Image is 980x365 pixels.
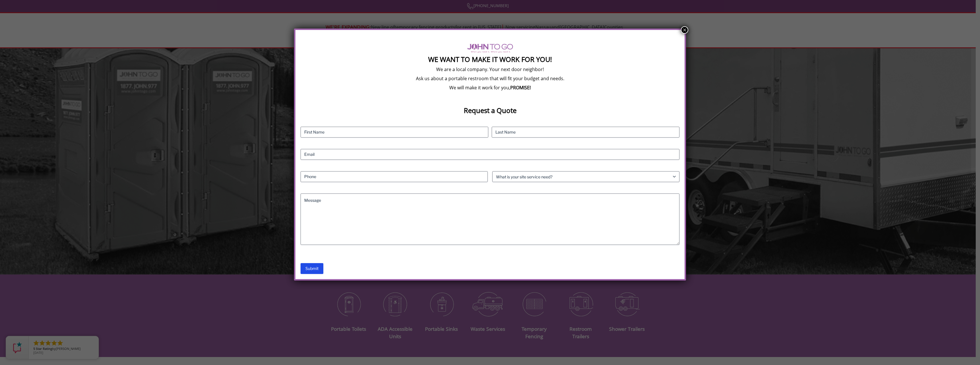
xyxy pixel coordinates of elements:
[301,66,679,72] p: We are a local company. Your next door neighbor!
[492,127,679,138] input: Last Name
[464,106,516,115] strong: Request a Quote
[301,127,488,138] input: First Name
[681,26,688,34] button: Close
[428,55,552,64] strong: We Want To Make It Work For You!
[301,149,679,160] input: Email
[301,171,488,182] input: Phone
[467,44,513,53] img: logo of viptogo
[510,84,531,91] b: PROMISE!
[301,263,323,274] input: Submit
[301,84,679,91] p: We will make it work for you,
[301,75,679,82] p: Ask us about a portable restroom that will fit your budget and needs.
